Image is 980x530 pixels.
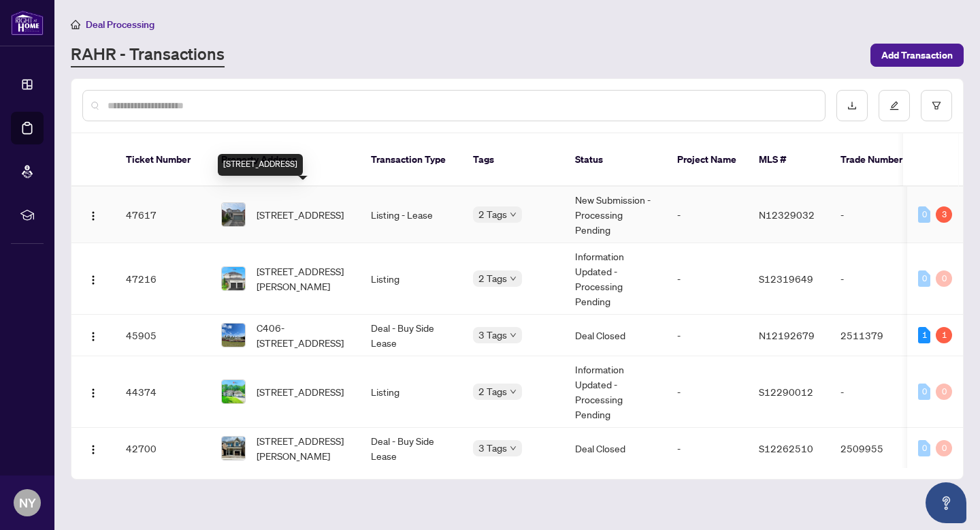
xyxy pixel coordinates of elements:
[759,208,815,221] span: N12329032
[921,90,952,121] button: filter
[926,482,966,523] button: Open asap
[564,243,666,315] td: Information Updated - Processing Pending
[115,134,210,187] th: Ticket Number
[510,275,517,282] span: down
[82,437,104,459] button: Logo
[759,329,815,341] span: N12192679
[257,433,349,463] span: [STREET_ADDRESS][PERSON_NAME]
[666,356,748,428] td: -
[932,101,941,110] span: filter
[830,428,925,469] td: 2509955
[222,437,245,460] img: thumbnail-img
[478,440,507,456] span: 3 Tags
[257,207,344,222] span: [STREET_ADDRESS]
[115,428,210,469] td: 42700
[881,44,953,66] span: Add Transaction
[360,134,462,187] th: Transaction Type
[218,154,303,176] div: [STREET_ADDRESS]
[115,315,210,356] td: 45905
[936,327,952,343] div: 1
[759,272,813,285] span: S12319649
[830,187,925,243] td: -
[510,388,517,395] span: down
[879,90,910,121] button: edit
[360,243,462,315] td: Listing
[115,187,210,243] td: 47617
[82,204,104,225] button: Logo
[748,134,830,187] th: MLS #
[918,384,930,400] div: 0
[360,356,462,428] td: Listing
[510,445,517,452] span: down
[86,18,154,31] span: Deal Processing
[82,268,104,290] button: Logo
[478,206,507,222] span: 2 Tags
[918,440,930,456] div: 0
[115,356,210,428] td: 44374
[88,331,99,342] img: Logo
[830,134,925,187] th: Trade Number
[478,327,507,343] span: 3 Tags
[666,243,748,315] td: -
[88,211,99,221] img: Logo
[210,134,360,187] th: Property Address
[918,270,930,287] div: 0
[360,315,462,356] td: Deal - Buy Side Lease
[564,134,666,187] th: Status
[759,386,813,398] span: S12290012
[936,440,952,456] div: 0
[759,442,813,454] span: S12262510
[564,315,666,356] td: Deal Closed
[870,44,964,67] button: Add Transaction
[666,134,748,187] th: Project Name
[11,10,44,35] img: logo
[918,327,930,343] div: 1
[830,315,925,356] td: 2511379
[666,428,748,469] td: -
[82,324,104,346] button: Logo
[462,134,564,187] th: Tags
[666,315,748,356] td: -
[564,356,666,428] td: Information Updated - Processing Pending
[222,267,245,290] img: thumbnail-img
[115,243,210,315] td: 47216
[510,211,517,218] span: down
[71,43,225,67] a: RAHR - Transactions
[830,356,925,428] td: -
[918,206,930,223] div: 0
[936,270,952,287] div: 0
[666,187,748,243] td: -
[88,388,99,399] img: Logo
[222,324,245,347] img: thumbnail-img
[564,187,666,243] td: New Submission - Processing Pending
[257,320,349,350] span: C406-[STREET_ADDRESS]
[19,493,36,512] span: NY
[88,444,99,455] img: Logo
[564,428,666,469] td: Deal Closed
[257,384,344,399] span: [STREET_ADDRESS]
[88,275,99,285] img: Logo
[478,384,507,399] span: 2 Tags
[222,203,245,226] img: thumbnail-img
[360,187,462,243] td: Listing - Lease
[936,206,952,223] div: 3
[936,384,952,400] div: 0
[222,380,245,403] img: thumbnail-img
[889,101,899,110] span: edit
[478,270,507,286] span: 2 Tags
[71,20,80,29] span: home
[836,90,868,121] button: download
[82,381,104,403] button: Logo
[830,243,925,315] td: -
[257,264,349,294] span: [STREET_ADDRESS][PERSON_NAME]
[360,428,462,469] td: Deal - Buy Side Lease
[510,332,517,339] span: down
[847,101,857,110] span: download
